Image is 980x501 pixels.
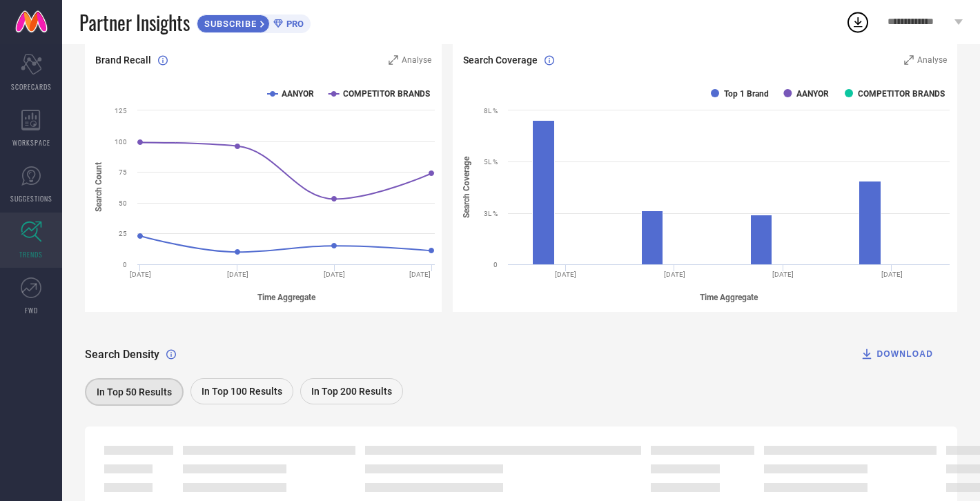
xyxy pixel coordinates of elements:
text: 3L % [484,210,498,217]
span: FWD [25,305,38,315]
span: SCORECARDS [11,81,52,92]
span: PRO [283,19,304,29]
text: [DATE] [773,271,794,278]
span: SUBSCRIBE [197,19,260,29]
text: 125 [115,107,127,115]
div: DOWNLOAD [860,347,933,361]
text: 0 [123,261,127,268]
span: Brand Recall [95,55,151,66]
text: COMPETITOR BRANDS [858,89,945,99]
tspan: Time Aggregate [257,293,316,302]
tspan: Search Count [94,163,104,213]
span: Search Coverage [463,55,538,66]
text: AANYOR [797,89,830,99]
span: In Top 200 Results [311,386,392,397]
div: Open download list [845,10,870,35]
span: Search Density [85,348,159,361]
text: [DATE] [130,271,151,278]
text: [DATE] [881,271,903,278]
span: Partner Insights [79,8,190,37]
text: 5L % [484,158,498,166]
text: 100 [115,138,127,146]
text: AANYOR [282,89,314,99]
button: DOWNLOAD [843,340,950,368]
text: [DATE] [664,271,685,278]
span: Analyse [917,55,947,65]
span: TRENDS [19,249,43,259]
span: In Top 50 Results [97,386,172,397]
text: 8L % [484,107,498,115]
text: Top 1 Brand [724,89,769,99]
span: In Top 100 Results [202,386,282,397]
text: [DATE] [227,271,248,278]
svg: Zoom [389,55,398,65]
text: [DATE] [324,271,345,278]
tspan: Time Aggregate [700,293,758,302]
a: SUBSCRIBEPRO [197,11,311,33]
text: 25 [119,230,127,237]
text: 75 [119,168,127,176]
text: 0 [493,261,498,268]
span: WORKSPACE [12,137,50,148]
text: [DATE] [409,271,431,278]
span: Analyse [402,55,431,65]
svg: Zoom [904,55,914,65]
text: COMPETITOR BRANDS [343,89,430,99]
text: [DATE] [555,271,576,278]
span: SUGGESTIONS [10,193,52,204]
text: 50 [119,199,127,207]
tspan: Search Coverage [462,156,472,218]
